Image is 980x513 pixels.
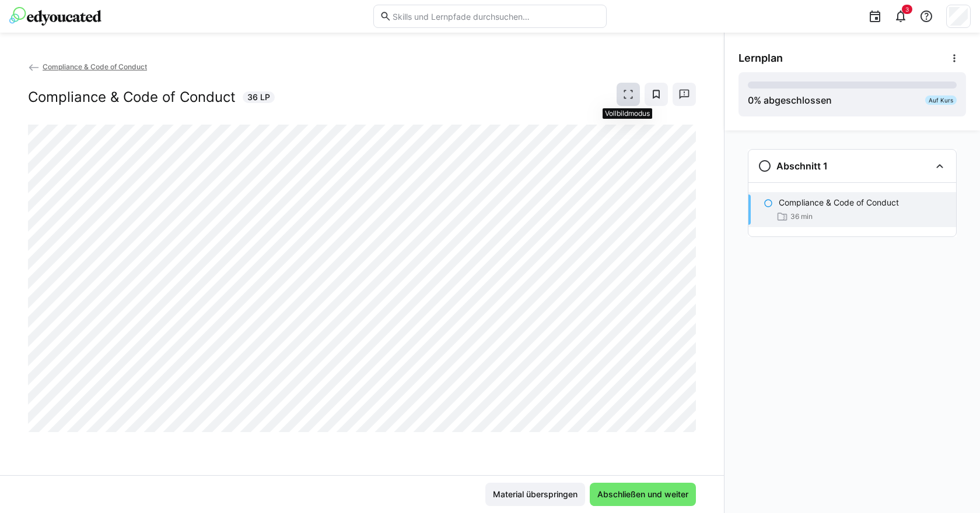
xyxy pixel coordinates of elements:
[738,52,783,65] span: Lernplan
[779,197,899,208] p: Compliance & Code of Conduct
[28,62,147,71] a: Compliance & Code of Conduct
[596,489,690,500] span: Abschließen und weiter
[790,212,813,221] span: 36 min
[391,11,600,22] input: Skills und Lernpfade durchsuchen…
[748,94,754,106] span: 0
[603,108,652,119] div: Vollbildmodus
[28,89,236,106] h2: Compliance & Code of Conduct
[43,62,147,71] span: Compliance & Code of Conduct
[590,483,696,506] button: Abschließen und weiter
[925,95,957,105] div: Auf Kurs
[491,489,579,500] span: Material überspringen
[748,93,832,107] div: % abgeschlossen
[485,483,585,506] button: Material überspringen
[247,91,270,103] span: 36 LP
[905,6,909,13] span: 3
[776,160,828,172] h3: Abschnitt 1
